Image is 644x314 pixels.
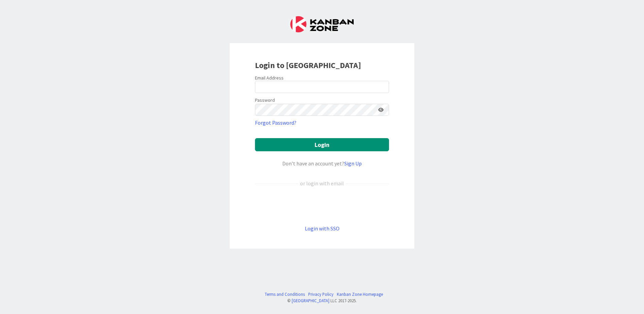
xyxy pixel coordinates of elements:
[265,291,305,297] a: Terms and Conditions
[298,179,346,187] div: or login with email
[252,198,392,213] iframe: Sign in with Google Button
[344,160,362,167] a: Sign Up
[261,297,383,304] div: © LLC 2017- 2025 .
[255,75,284,81] label: Email Address
[292,298,329,303] a: [GEOGRAPHIC_DATA]
[255,97,275,104] label: Password
[255,119,296,127] a: Forgot Password?
[305,225,340,232] a: Login with SSO
[255,159,389,167] div: Don’t have an account yet?
[255,138,389,151] button: Login
[255,60,361,70] b: Login to [GEOGRAPHIC_DATA]
[308,291,333,297] a: Privacy Policy
[337,291,383,297] a: Kanban Zone Homepage
[290,16,354,32] img: Kanban Zone
[378,83,386,91] keeper-lock: Open Keeper Popup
